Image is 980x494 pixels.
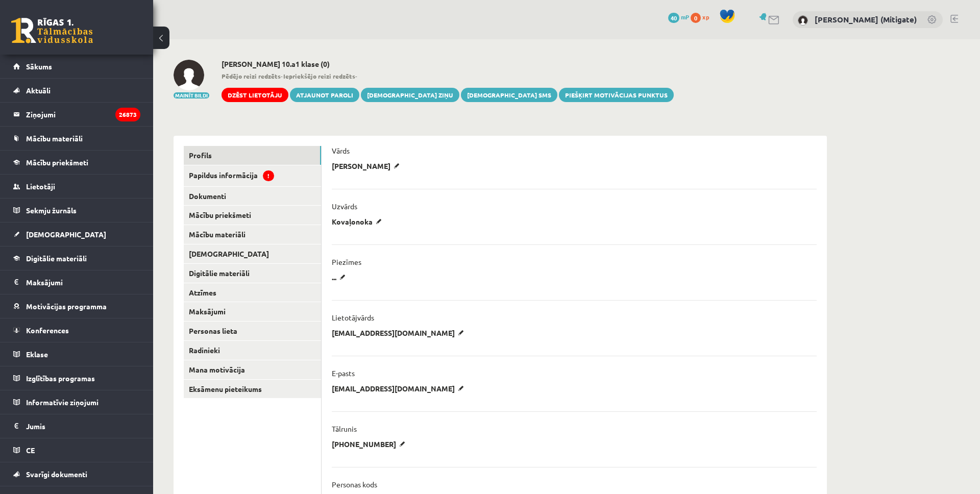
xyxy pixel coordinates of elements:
[26,350,48,359] span: Eklase
[26,326,69,335] span: Konferences
[332,368,355,378] p: E-pasts
[26,134,83,143] span: Mācību materiāli
[691,13,714,21] a: 0 xp
[668,13,689,21] a: 40 mP
[184,225,321,244] a: Mācību materiāli
[332,146,350,155] p: Vārds
[13,318,140,342] a: Konferences
[332,384,468,393] p: [EMAIL_ADDRESS][DOMAIN_NAME]
[26,158,88,167] span: Mācību priekšmeti
[13,103,140,126] a: Ziņojumi26873
[26,398,99,407] span: Informatīvie ziņojumi
[332,439,409,449] p: [PHONE_NUMBER]
[11,18,93,43] a: Rīgas 1. Tālmācības vidusskola
[13,366,140,390] a: Izglītības programas
[13,127,140,150] a: Mācību materiāli
[26,374,95,383] span: Izglītības programas
[26,470,87,479] span: Svarīgi dokumenti
[26,446,35,455] span: CE
[184,302,321,321] a: Maksājumi
[332,328,468,337] p: [EMAIL_ADDRESS][DOMAIN_NAME]
[668,13,679,23] span: 40
[332,424,357,433] p: Tālrunis
[174,60,204,90] img: Jekaterina Kovaļonoka
[13,414,140,438] a: Jumis
[13,342,140,366] a: Eklase
[13,390,140,414] a: Informatīvie ziņojumi
[184,380,321,399] a: Eksāmenu pieteikums
[115,108,140,121] i: 26873
[13,199,140,222] a: Sekmju žurnāls
[559,88,674,102] a: Piešķirt motivācijas punktus
[13,55,140,78] a: Sākums
[26,182,55,191] span: Lietotāji
[332,480,377,489] p: Personas kods
[184,322,321,340] a: Personas lieta
[332,257,361,266] p: Piezīmes
[681,13,689,21] span: mP
[13,79,140,102] a: Aktuāli
[26,62,52,71] span: Sākums
[26,230,106,239] span: [DEMOGRAPHIC_DATA]
[815,14,917,24] a: [PERSON_NAME] (Mitigate)
[222,71,674,81] span: - -
[184,283,321,302] a: Atzīmes
[283,72,355,80] b: Iepriekšējo reizi redzēts
[26,206,77,215] span: Sekmju žurnāls
[184,244,321,263] a: [DEMOGRAPHIC_DATA]
[13,175,140,198] a: Lietotāji
[13,462,140,486] a: Svarīgi dokumenti
[174,92,209,98] button: Mainīt bildi
[26,254,87,263] span: Digitālie materiāli
[332,217,385,226] p: Kovaļonoka
[222,72,281,80] b: Pēdējo reizi redzēts
[332,273,349,282] p: ...
[691,13,701,23] span: 0
[798,15,808,26] img: Vitālijs Viļums (Mitigate)
[13,246,140,270] a: Digitālie materiāli
[361,88,459,102] a: [DEMOGRAPHIC_DATA] ziņu
[13,223,140,246] a: [DEMOGRAPHIC_DATA]
[13,294,140,318] a: Motivācijas programma
[184,187,321,206] a: Dokumenti
[263,170,274,181] span: !
[26,302,107,311] span: Motivācijas programma
[13,438,140,462] a: CE
[461,88,557,102] a: [DEMOGRAPHIC_DATA] SMS
[184,341,321,360] a: Radinieki
[332,161,403,170] p: [PERSON_NAME]
[26,86,51,95] span: Aktuāli
[222,60,674,68] h2: [PERSON_NAME] 10.a1 klase (0)
[184,146,321,165] a: Profils
[222,88,288,102] a: Dzēst lietotāju
[332,313,374,322] p: Lietotājvārds
[332,202,357,211] p: Uzvārds
[184,360,321,379] a: Mana motivācija
[184,264,321,283] a: Digitālie materiāli
[13,270,140,294] a: Maksājumi
[26,103,140,126] legend: Ziņojumi
[184,206,321,225] a: Mācību priekšmeti
[13,151,140,174] a: Mācību priekšmeti
[26,270,140,294] legend: Maksājumi
[184,165,321,186] a: Papildus informācija!
[702,13,709,21] span: xp
[290,88,359,102] a: Atjaunot paroli
[26,422,45,431] span: Jumis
